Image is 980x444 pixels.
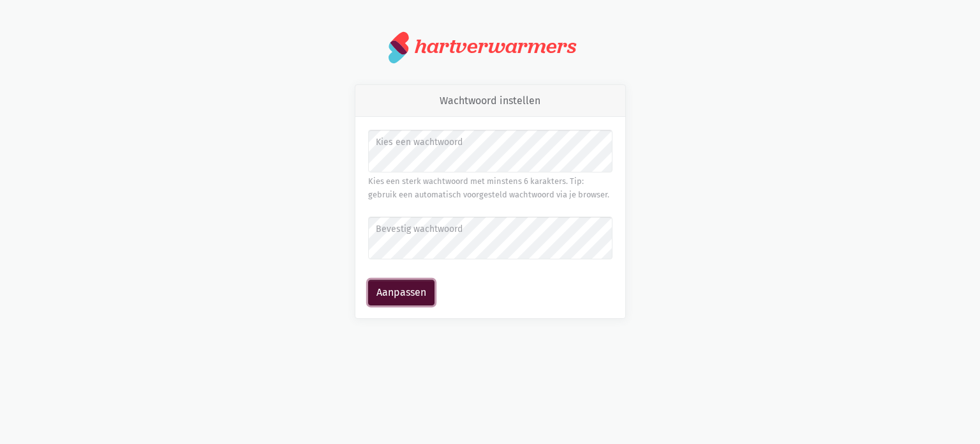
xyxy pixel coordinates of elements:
[415,34,576,58] div: hartverwarmers
[389,31,410,64] img: logo.svg
[368,280,434,305] button: Aanpassen
[368,175,612,201] div: Kies een sterk wachtwoord met minstens 6 karakters. Tip: gebruik een automatisch voorgesteld wach...
[376,222,604,236] label: Bevestig wachtwoord
[368,130,612,305] form: Wachtwoord instellen
[376,135,604,149] label: Kies een wachtwoord
[389,31,591,64] a: hartverwarmers
[355,85,625,118] div: Wachtwoord instellen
